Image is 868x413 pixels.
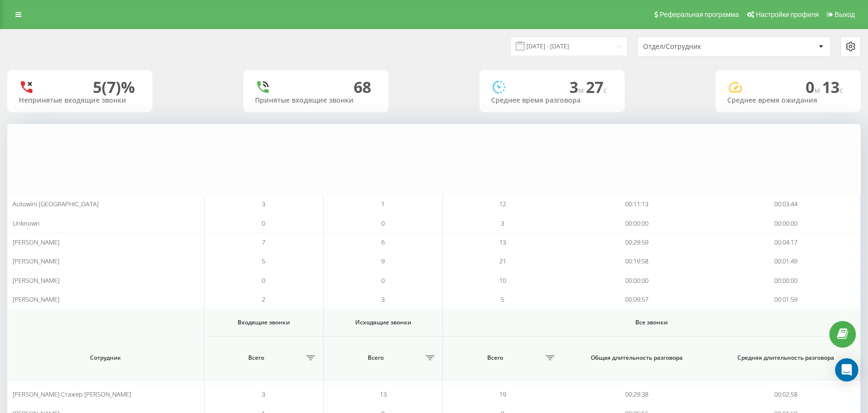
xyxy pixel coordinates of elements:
[262,257,265,265] span: 5
[214,319,313,326] span: Входящие звонки
[13,295,60,304] span: [PERSON_NAME]
[381,238,385,246] span: 6
[501,295,504,304] span: 5
[839,85,843,95] span: c
[499,238,506,246] span: 13
[727,96,849,105] div: Среднее время ожидания
[13,238,60,246] span: [PERSON_NAME]
[806,76,822,97] span: 0
[262,238,265,246] span: 7
[712,233,861,252] td: 00:04:17
[712,214,861,232] td: 00:00:00
[712,385,861,404] td: 00:02:58
[822,76,843,97] span: 13
[262,199,265,208] span: 3
[499,276,506,285] span: 10
[814,85,822,95] span: м
[468,319,835,326] span: Все звонки
[13,257,60,265] span: [PERSON_NAME]
[381,276,385,285] span: 0
[381,199,385,208] span: 1
[21,354,189,362] span: Сотрудник
[723,354,849,362] span: Средняя длительность разговора
[712,290,861,309] td: 00:01:59
[562,233,711,252] td: 00:29:59
[562,195,711,214] td: 00:11:13
[262,219,265,228] span: 0
[13,219,40,228] span: Unknown
[501,219,504,228] span: 3
[380,390,387,398] span: 13
[381,219,385,228] span: 0
[659,11,739,18] span: Реферальная программа
[562,252,711,271] td: 00:19:58
[262,390,265,398] span: 3
[354,78,371,96] div: 68
[562,385,711,404] td: 00:29:38
[603,85,607,95] span: c
[209,354,303,362] span: Всего
[712,195,861,214] td: 00:03:44
[712,271,861,290] td: 00:00:00
[448,354,542,362] span: Всего
[499,390,506,398] span: 19
[835,11,855,18] span: Выход
[578,85,586,95] span: м
[491,96,613,105] div: Среднее время разговора
[586,76,607,97] span: 27
[381,295,385,304] span: 3
[262,276,265,285] span: 0
[562,214,711,232] td: 00:00:00
[574,354,700,362] span: Общая длительность разговора
[262,295,265,304] span: 2
[643,43,759,51] div: Отдел/Сотрудник
[756,11,819,18] span: Настройки профиля
[93,78,135,96] div: 5 (7)%
[835,358,858,382] div: Open Intercom Messenger
[13,276,60,285] span: [PERSON_NAME]
[562,290,711,309] td: 00:09:57
[13,199,99,208] span: Autowini [GEOGRAPHIC_DATA]
[381,257,385,265] span: 9
[255,96,377,105] div: Принятые входящие звонки
[329,354,423,362] span: Всего
[562,271,711,290] td: 00:00:00
[712,252,861,271] td: 00:01:49
[334,319,432,326] span: Исходящие звонки
[13,390,131,398] span: [PERSON_NAME] Стажер [PERSON_NAME]
[19,96,141,105] div: Непринятые входящие звонки
[569,76,586,97] span: 3
[499,257,506,265] span: 21
[499,199,506,208] span: 12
